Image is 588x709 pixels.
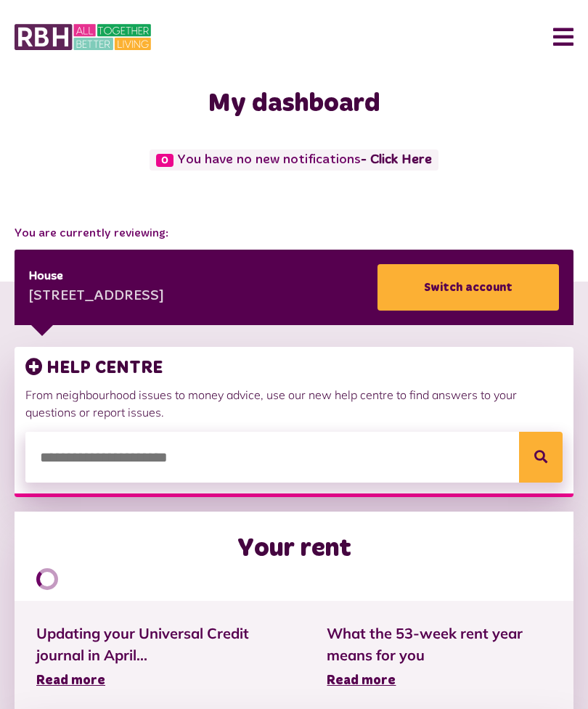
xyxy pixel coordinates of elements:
span: You are currently reviewing: [15,225,573,242]
h3: HELP CENTRE [25,358,563,379]
a: - Click Here [361,153,432,166]
a: What the 53-week rent year means for you Read more [327,623,552,691]
span: You have no new notifications [150,149,438,171]
a: Updating your Universal Credit journal in April... Read more [36,623,283,691]
span: What the 53-week rent year means for you [327,623,552,666]
img: MyRBH [15,22,151,52]
div: [STREET_ADDRESS] [29,286,164,308]
span: Read more [327,674,396,687]
h2: Your rent [237,533,351,565]
span: Read more [36,674,105,687]
span: 0 [156,154,173,167]
a: Switch account [377,264,559,311]
p: From neighbourhood issues to money advice, use our new help centre to find answers to your questi... [25,386,563,421]
h1: My dashboard [15,89,573,120]
span: Updating your Universal Credit journal in April... [36,623,283,666]
div: House [29,268,164,285]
